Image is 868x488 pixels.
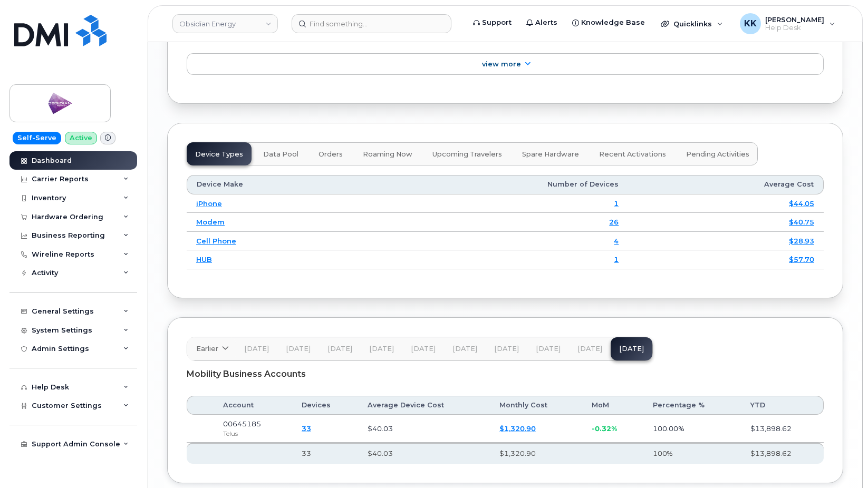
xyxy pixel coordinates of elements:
a: 1 [614,255,619,263]
td: $13,898.62 [741,415,824,443]
a: Modem [196,218,225,226]
input: Find something... [292,14,451,33]
span: Upcoming Travelers [432,150,502,159]
th: Account [214,396,292,415]
a: Earlier [187,337,236,360]
th: Average Cost [628,175,824,194]
span: Support [482,17,512,28]
th: Device Make [187,175,373,194]
a: 4 [614,237,619,245]
span: Pending Activities [686,150,749,159]
th: Percentage % [643,396,741,415]
th: $40.03 [358,443,490,464]
span: Spare Hardware [522,150,579,159]
span: [DATE] [244,345,269,353]
span: [DATE] [369,345,394,353]
a: 33 [302,424,311,433]
a: View More [187,53,824,75]
div: Kristin Kammer-Grossman [732,13,843,34]
span: [DATE] [494,345,519,353]
a: Cell Phone [196,237,236,245]
span: [DATE] [577,345,602,353]
a: $57.70 [789,255,814,263]
th: Devices [292,396,358,415]
td: $40.03 [358,415,490,443]
span: [DATE] [536,345,561,353]
th: Number of Devices [373,175,629,194]
span: KK [744,17,757,30]
th: $1,320.90 [490,443,582,464]
a: 26 [609,218,619,226]
a: $28.93 [789,237,814,245]
span: Knowledge Base [581,17,645,28]
td: 100.00% [643,415,741,443]
a: Obsidian Energy [172,14,278,33]
span: Roaming Now [363,150,412,159]
th: 33 [292,443,358,464]
span: [DATE] [452,345,477,353]
span: Data Pool [263,150,298,159]
span: Quicklinks [673,19,712,28]
span: Help Desk [765,24,824,32]
span: [DATE] [411,345,436,353]
span: [PERSON_NAME] [765,15,824,24]
span: [DATE] [327,345,352,353]
a: $40.75 [789,218,814,226]
a: HUB [196,255,212,263]
div: Mobility Business Accounts [187,361,824,387]
a: Support [466,12,519,33]
a: 1 [614,199,619,208]
span: Orders [319,150,343,159]
th: 100% [643,443,741,464]
a: iPhone [196,199,222,208]
a: $44.05 [789,199,814,208]
span: 00645185 [223,419,261,428]
div: Quicklinks [653,13,730,34]
th: $13,898.62 [741,443,824,464]
a: Alerts [519,12,565,33]
a: Knowledge Base [565,12,652,33]
span: Telus [223,430,238,437]
span: -0.32% [592,424,617,433]
span: Recent Activations [599,150,666,159]
th: Average Device Cost [358,396,490,415]
span: Earlier [196,344,218,354]
th: MoM [582,396,643,415]
span: Alerts [535,17,557,28]
a: $1,320.90 [499,424,536,433]
span: [DATE] [286,345,311,353]
span: View More [482,60,521,68]
th: YTD [741,396,824,415]
th: Monthly Cost [490,396,582,415]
